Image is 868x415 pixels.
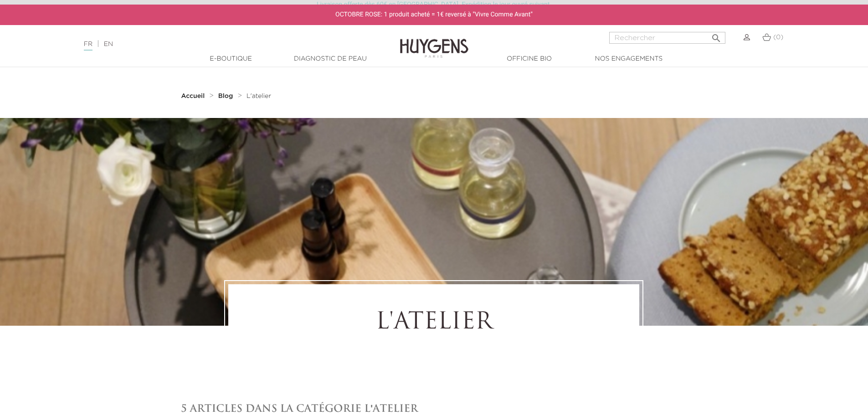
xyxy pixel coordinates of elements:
[79,39,355,50] div: |
[181,92,207,100] a: Accueil
[181,402,418,415] span: 5 articles dans la catégorie L'atelier
[773,34,783,41] span: (0)
[84,41,92,51] a: FR
[218,93,233,99] strong: Blog
[253,309,614,337] h1: L'atelier
[247,93,271,99] span: L'atelier
[583,54,674,64] a: Nos engagements
[104,41,113,47] a: EN
[218,92,236,100] a: Blog
[247,92,271,100] a: L'atelier
[181,93,205,99] strong: Accueil
[400,24,468,59] img: Huygens
[711,30,722,41] i: 
[609,32,725,44] input: Rechercher
[708,29,724,41] button: 
[285,54,376,64] a: Diagnostic de peau
[484,54,575,64] a: Officine Bio
[185,54,277,64] a: E-Boutique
